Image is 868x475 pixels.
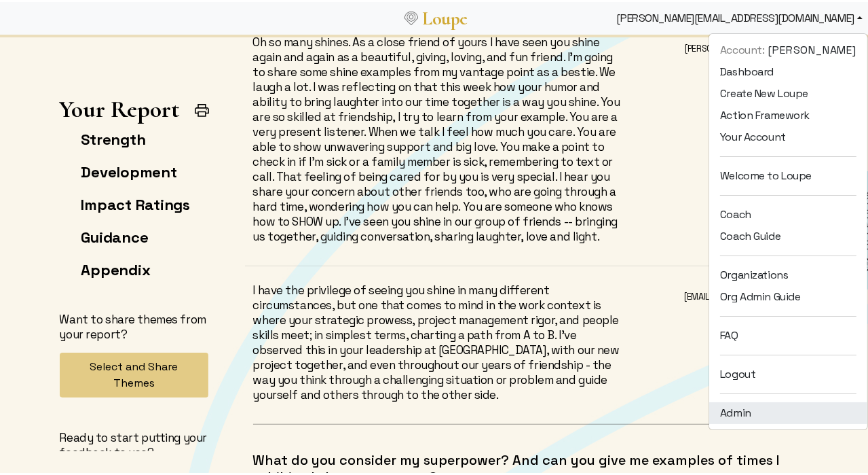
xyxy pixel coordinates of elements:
[188,94,216,122] button: Print Report
[685,289,817,300] span: [EMAIL_ADDRESS][DOMAIN_NAME]
[60,93,208,449] app-left-page-nav: Your Report
[709,224,867,245] a: Coach Guide
[60,310,208,340] p: Want to share themes from your report?
[709,37,867,422] ul: [PERSON_NAME][EMAIL_ADDRESS][DOMAIN_NAME]
[709,59,867,81] a: Dashboard
[709,103,867,124] a: Action Framework
[639,33,816,38] span: [PERSON_NAME]
[685,41,817,69] span: [PERSON_NAME][EMAIL_ADDRESS][DOMAIN_NAME]
[709,163,867,185] a: Welcome to Loupe
[418,4,472,29] a: Loupe
[709,262,867,284] a: Organizations
[768,40,856,56] span: [PERSON_NAME]
[253,281,624,400] div: I have the privilege of seeing you shine in many different circumstances, but one that comes to m...
[81,226,149,245] a: Guidance
[404,10,418,23] img: Loupe Logo
[60,351,208,395] button: Select and Share Themes
[81,193,190,212] a: Impact Ratings
[709,284,867,306] a: Org Admin Guide
[253,33,624,242] div: Oh so many shines. As a close friend of yours I have seen you shine again and again as a beautifu...
[81,258,151,277] a: Appendix
[720,41,765,55] span: Account:
[709,202,867,224] a: Coach
[709,323,867,345] a: FAQ
[60,428,208,458] p: Ready to start putting your feedback to use?
[193,100,210,117] img: Print Icon
[611,3,868,30] div: [PERSON_NAME][EMAIL_ADDRESS][DOMAIN_NAME]
[81,160,177,179] a: Development
[709,124,867,146] a: Your Account
[60,93,180,121] h1: Your Report
[709,400,867,422] a: Admin
[709,81,867,103] a: Create New Loupe
[709,362,867,383] a: Logout
[639,281,816,286] span: [PERSON_NAME]
[81,128,146,147] a: Strength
